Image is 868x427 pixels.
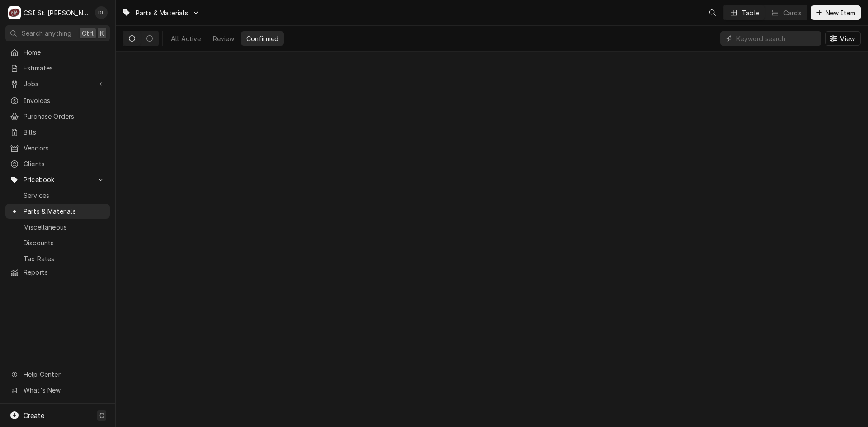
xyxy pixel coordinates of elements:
a: Home [5,45,110,60]
div: CSI St. [PERSON_NAME] [24,8,90,18]
span: Create [24,412,44,419]
span: View [838,34,857,43]
span: Help Center [24,370,104,379]
span: Parts & Materials [24,206,105,216]
span: K [100,28,104,38]
span: Ctrl [82,28,94,38]
a: Estimates [5,61,110,75]
button: View [825,31,861,46]
span: New Item [824,8,857,18]
span: Tax Rates [24,254,105,263]
span: C [99,411,104,420]
span: What's New [24,385,104,395]
a: Go to Parts & Materials [118,5,203,20]
span: Purchase Orders [24,112,105,121]
a: Invoices [5,93,110,108]
a: Services [5,188,110,203]
span: Services [24,191,105,200]
span: Reports [24,267,105,277]
a: Go to What's New [5,383,110,398]
div: CSI St. Louis's Avatar [8,6,21,19]
div: C [8,6,21,19]
a: Purchase Orders [5,109,110,124]
span: Bills [24,127,105,137]
button: New Item [811,5,861,20]
span: Clients [24,159,105,169]
span: Parts & Materials [136,8,188,18]
button: Search anythingCtrlK [5,25,110,41]
a: Go to Pricebook [5,172,110,187]
a: Vendors [5,141,110,155]
a: Reports [5,265,110,280]
span: Search anything [22,28,71,38]
span: Vendors [24,143,105,153]
span: Pricebook [24,175,92,184]
span: Invoices [24,96,105,105]
div: Review [213,34,235,43]
a: Tax Rates [5,251,110,266]
a: Go to Help Center [5,367,110,382]
div: DL [95,6,108,19]
div: Table [742,8,759,18]
a: Parts & Materials [5,204,110,219]
span: Estimates [24,63,105,73]
div: Confirmed [246,34,278,43]
a: Clients [5,156,110,171]
input: Keyword search [736,31,817,46]
span: Discounts [24,238,105,248]
div: David Lindsey's Avatar [95,6,108,19]
span: Miscellaneous [24,222,105,232]
div: All Active [171,34,201,43]
div: Cards [783,8,802,18]
span: Home [24,47,105,57]
span: Jobs [24,79,92,89]
button: Open search [705,5,720,20]
a: Go to Jobs [5,76,110,91]
a: Miscellaneous [5,220,110,235]
a: Discounts [5,235,110,250]
a: Bills [5,125,110,140]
